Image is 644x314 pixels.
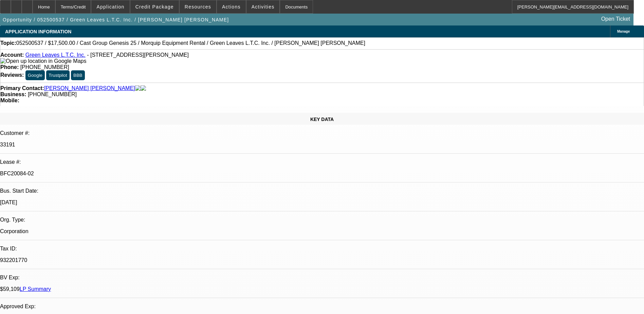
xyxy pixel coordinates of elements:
[71,70,85,80] button: BBB
[599,13,633,25] a: Open Ticket
[0,85,44,91] strong: Primary Contact:
[0,72,24,78] strong: Reviews:
[87,52,189,58] span: - [STREET_ADDRESS][PERSON_NAME]
[5,29,71,34] span: APPLICATION INFORMATION
[0,58,86,64] img: Open up location in Google Maps
[180,0,216,13] button: Resources
[28,91,77,97] span: [PHONE_NUMBER]
[44,85,135,91] a: [PERSON_NAME] [PERSON_NAME]
[16,40,365,46] span: 052500537 / $17,500.00 / Cast Group Genesis 25 / Morquip Equipment Rental / Green Leaves L.T.C. I...
[135,85,141,91] img: facebook-icon.png
[25,52,86,58] a: Green Leaves L.T.C. Inc.
[130,0,179,13] button: Credit Package
[3,17,229,22] span: Opportunity / 052500537 / Green Leaves L.T.C. Inc. / [PERSON_NAME] [PERSON_NAME]
[135,4,174,10] span: Credit Package
[0,40,16,46] strong: Topic:
[0,64,19,70] strong: Phone:
[185,4,211,10] span: Resources
[96,4,124,10] span: Application
[246,0,280,13] button: Activities
[617,30,630,33] span: Manage
[310,117,334,122] span: KEY DATA
[217,0,246,13] button: Actions
[0,98,19,103] strong: Mobile:
[91,0,129,13] button: Application
[0,52,24,58] strong: Account:
[141,85,146,91] img: linkedin-icon.png
[0,58,86,64] a: View Google Maps
[46,70,69,80] button: Trustpilot
[20,64,69,70] span: [PHONE_NUMBER]
[25,70,45,80] button: Google
[0,91,26,97] strong: Business:
[222,4,241,10] span: Actions
[252,4,275,10] span: Activities
[20,286,51,292] a: LP Summary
